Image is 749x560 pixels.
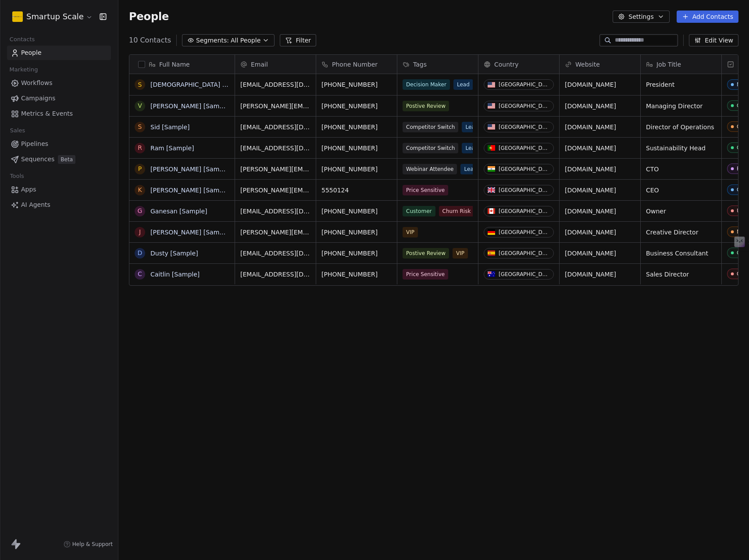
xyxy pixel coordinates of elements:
[499,145,550,151] div: [GEOGRAPHIC_DATA]
[565,208,616,215] a: [DOMAIN_NAME]
[439,206,474,216] span: Churn Risk
[240,123,310,131] span: [EMAIL_ADDRESS][DOMAIN_NAME]
[129,35,171,46] span: 10 Contacts
[321,249,392,258] span: [PHONE_NUMBER]
[565,81,616,88] a: [DOMAIN_NAME]
[646,249,716,258] span: Business Consultant
[321,165,392,174] span: [PHONE_NUMBER]
[240,80,310,89] span: [EMAIL_ADDRESS][DOMAIN_NAME]
[403,79,450,90] span: Decision Maker
[565,124,616,131] a: [DOMAIN_NAME]
[499,103,550,109] div: [GEOGRAPHIC_DATA]
[403,206,435,216] span: Customer
[403,248,449,259] span: Postive Review
[139,227,141,237] div: J
[565,187,616,194] a: [DOMAIN_NAME]
[138,164,142,174] div: P
[321,270,392,279] span: [PHONE_NUMBER]
[240,207,310,216] span: [EMAIL_ADDRESS][DOMAIN_NAME]
[138,80,142,89] div: S
[240,270,310,279] span: [EMAIL_ADDRESS][DOMAIN_NAME]
[231,36,260,45] span: All People
[646,102,716,110] span: Managing Director
[235,55,316,74] div: Email
[321,228,392,237] span: [PHONE_NUMBER]
[677,11,738,23] button: Add Contacts
[6,170,28,183] span: Tools
[150,145,194,152] a: Ram [Sample]
[240,186,310,195] span: [PERSON_NAME][EMAIL_ADDRESS][DOMAIN_NAME]
[321,144,392,152] span: [PHONE_NUMBER]
[150,271,200,278] a: Caitlin [Sample]
[150,166,231,173] a: [PERSON_NAME] [Sample]
[150,81,250,88] a: [DEMOGRAPHIC_DATA] [Sample]
[646,207,716,216] span: Owner
[21,200,50,209] span: AI Agents
[240,228,310,237] span: [PERSON_NAME][EMAIL_ADDRESS][DOMAIN_NAME]
[12,11,23,22] img: 0.png
[150,229,231,236] a: [PERSON_NAME] [Sample]
[7,182,111,197] a: Apps
[403,101,449,111] span: Postive Review
[460,164,480,174] span: Lead
[453,79,473,90] span: Lead
[565,145,616,152] a: [DOMAIN_NAME]
[72,541,113,548] span: Help & Support
[11,9,93,24] button: Smartup Scale
[58,155,75,164] span: Beta
[499,166,550,172] div: [GEOGRAPHIC_DATA]
[150,250,198,257] a: Dusty [Sample]
[240,102,310,110] span: [PERSON_NAME][EMAIL_ADDRESS][DOMAIN_NAME]
[251,60,268,69] span: Email
[21,139,48,149] span: Pipelines
[565,229,616,236] a: [DOMAIN_NAME]
[280,34,316,46] button: Filter
[478,55,559,74] div: Country
[413,60,427,69] span: Tags
[138,269,142,279] div: C
[150,208,207,215] a: Ganesan [Sample]
[499,82,550,88] div: [GEOGRAPHIC_DATA]
[21,185,36,194] span: Apps
[560,55,640,74] div: Website
[646,80,716,89] span: President
[21,109,73,118] span: Metrics & Events
[646,186,716,195] span: CEO
[240,249,310,258] span: [EMAIL_ADDRESS][DOMAIN_NAME]
[403,143,458,153] span: Competitor Switch
[26,11,84,22] span: Smartup Scale
[21,155,54,164] span: Sequences
[21,78,53,88] span: Workflows
[462,122,481,132] span: Lead
[316,55,397,74] div: Phone Number
[150,124,190,131] a: Sid [Sample]
[565,166,616,173] a: [DOMAIN_NAME]
[6,33,39,46] span: Contacts
[575,60,600,69] span: Website
[499,208,550,214] div: [GEOGRAPHIC_DATA]
[656,60,681,69] span: Job Title
[150,103,231,110] a: [PERSON_NAME] [Sample]
[7,198,111,212] a: AI Agents
[499,124,550,130] div: [GEOGRAPHIC_DATA]
[138,206,143,216] div: G
[6,63,42,76] span: Marketing
[565,250,616,257] a: [DOMAIN_NAME]
[6,124,29,137] span: Sales
[240,165,310,174] span: [PERSON_NAME][EMAIL_ADDRESS][DOMAIN_NAME]
[21,48,42,57] span: People
[332,60,378,69] span: Phone Number
[150,187,231,194] a: [PERSON_NAME] [Sample]
[321,80,392,89] span: [PHONE_NUMBER]
[646,270,716,279] span: Sales Director
[403,122,458,132] span: Competitor Switch
[646,228,716,237] span: Creative Director
[129,10,169,23] span: People
[321,207,392,216] span: [PHONE_NUMBER]
[689,34,738,46] button: Edit View
[403,185,448,195] span: Price Sensitive
[7,137,111,151] a: Pipelines
[403,227,418,237] span: VIP
[7,152,111,167] a: SequencesBeta
[129,55,235,74] div: Full Name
